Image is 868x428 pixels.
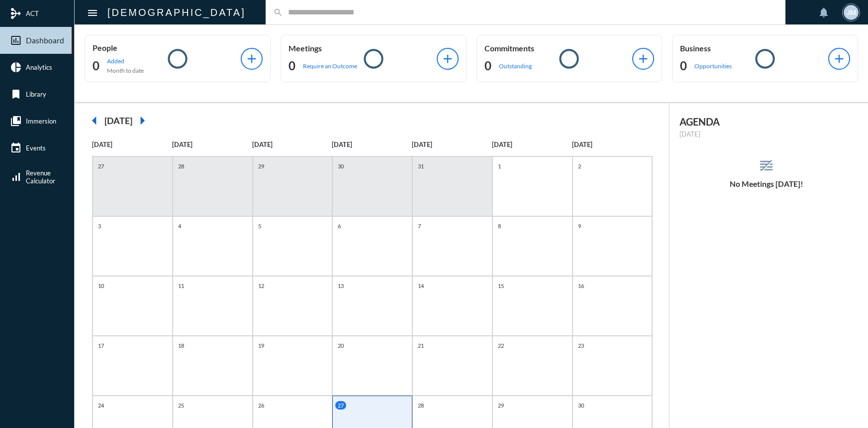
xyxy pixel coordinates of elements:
p: 3 [96,222,103,230]
mat-icon: signal_cellular_alt [10,171,22,183]
p: 27 [96,162,106,170]
p: 23 [576,341,586,350]
p: [DATE] [92,141,172,148]
mat-icon: collections_bookmark [10,115,22,127]
p: 28 [415,401,426,410]
p: 30 [335,162,346,170]
p: [DATE] [492,141,572,148]
p: 21 [415,341,426,350]
h2: [DATE] [104,115,132,126]
div: JM [844,5,859,20]
p: 27 [335,401,346,410]
mat-icon: Side nav toggle icon [87,7,98,19]
p: 11 [176,282,187,290]
p: [DATE] [252,141,332,148]
p: 20 [335,341,346,350]
p: 29 [495,401,506,410]
p: 8 [495,222,503,230]
span: Library [26,90,46,98]
mat-icon: arrow_left [85,111,104,131]
p: [DATE] [332,141,412,148]
p: 30 [576,401,586,410]
p: 5 [256,222,264,230]
span: Dashboard [26,36,64,45]
p: 17 [96,341,106,350]
span: ACT [26,9,39,17]
p: 7 [415,222,423,230]
p: 2 [576,162,583,170]
p: 12 [256,282,267,290]
p: 1 [495,162,503,170]
span: Events [26,144,46,152]
p: 29 [256,162,267,170]
mat-icon: reorder [758,157,774,174]
p: 25 [176,401,187,410]
p: 4 [176,222,184,230]
h2: [DEMOGRAPHIC_DATA] [107,4,246,20]
h2: AGENDA [679,116,853,128]
p: 28 [176,162,187,170]
mat-icon: notifications [818,6,830,18]
p: [DATE] [412,141,492,148]
mat-icon: pie_chart [10,61,22,73]
p: [DATE] [679,130,853,138]
p: 9 [576,222,583,230]
mat-icon: bookmark [10,88,22,100]
h5: No Meetings [DATE]! [670,179,863,188]
p: 19 [256,341,267,350]
p: 15 [495,282,506,290]
p: 14 [415,282,426,290]
mat-icon: arrow_right [132,111,152,131]
mat-icon: insert_chart_outlined [10,34,22,46]
p: 26 [256,401,267,410]
p: 31 [415,162,426,170]
p: 24 [96,401,106,410]
p: [DATE] [172,141,252,148]
span: Immersion [26,117,56,125]
button: Toggle sidenav [83,2,102,22]
mat-icon: mediation [10,7,22,19]
p: [DATE] [572,141,652,148]
span: Revenue Calculator [26,169,55,185]
mat-icon: search [273,7,283,17]
p: 10 [96,282,106,290]
p: 22 [495,341,506,350]
p: 16 [576,282,586,290]
p: 18 [176,341,187,350]
p: 6 [335,222,343,230]
mat-icon: event [10,142,22,154]
p: 13 [335,282,346,290]
span: Analytics [26,63,52,71]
